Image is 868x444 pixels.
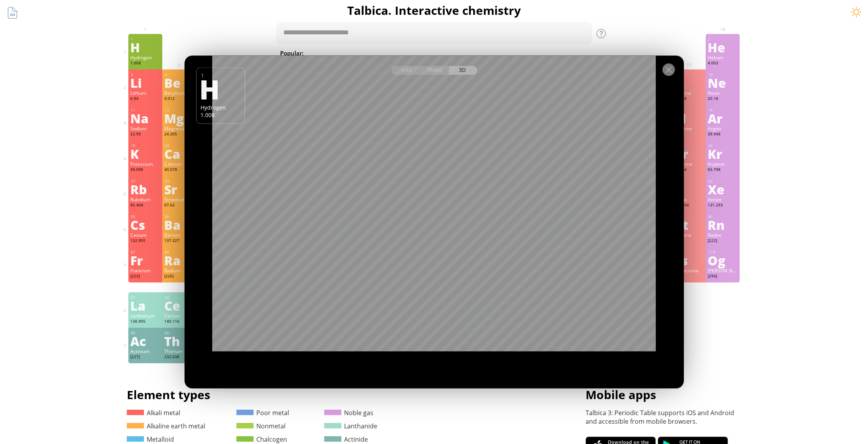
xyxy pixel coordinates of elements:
div: 54 [708,179,738,184]
div: Og [708,254,738,266]
div: Fr [130,254,160,266]
div: At [674,218,704,231]
div: 9.012 [164,96,194,102]
div: 89 [131,330,160,336]
div: H [199,76,240,102]
span: Methane [510,48,544,58]
div: [227] [130,354,160,361]
div: Ca [164,147,194,160]
div: Cerium [164,313,194,319]
div: [294] [708,274,738,280]
p: Talbica 3: Periodic Table supports iOS and Android and accessible from mobile browsers. [586,408,742,426]
div: Magnesium [164,125,194,131]
div: K [130,147,160,160]
div: 90 [165,330,194,336]
div: 40.078 [164,167,194,173]
div: 57 [131,295,160,300]
div: Br [674,147,704,160]
div: Barium [164,232,194,238]
div: 86 [708,214,738,219]
div: 232.038 [164,354,194,361]
div: Francium [130,267,160,274]
div: 38 [165,179,194,184]
div: Radon [708,232,738,238]
div: Sodium [130,125,160,131]
div: 58 [165,295,194,300]
div: 88 [165,250,194,255]
div: Chlorine [674,125,704,131]
div: Ne [708,76,738,89]
div: Radium [164,267,194,274]
div: Cs [130,218,160,231]
div: [226] [164,274,194,280]
div: 35.45 [674,131,704,138]
sub: 2 [391,53,393,58]
div: 137.327 [164,238,194,244]
div: Fluorine [674,90,704,96]
div: 3 [131,72,160,77]
div: 20.18 [708,96,738,102]
div: 24.305 [164,131,194,138]
div: 1.008 [201,111,241,119]
div: Thorium [164,348,194,354]
div: 131.293 [708,202,738,209]
div: Ba [164,218,194,231]
div: 4.003 [708,60,738,67]
div: 39.948 [708,131,738,138]
div: 87.62 [164,202,194,209]
div: [293] [674,274,704,280]
div: Hydrogen [201,104,241,111]
div: 6.94 [130,96,160,102]
div: 9 [674,72,704,77]
span: HCl [436,48,456,58]
div: Actinium [130,348,160,354]
div: 12 [165,108,194,113]
div: [PERSON_NAME] [708,267,738,274]
div: 83.798 [708,167,738,173]
div: 17 [674,108,704,113]
span: H SO [406,48,433,58]
div: 140.116 [164,319,194,325]
div: Li [130,76,160,89]
div: Mg [164,112,194,124]
a: Poor metal [236,408,289,417]
a: Actinide [324,435,368,444]
div: Xe [708,183,738,195]
div: Th [164,335,194,347]
div: 53 [674,179,704,184]
div: [222] [708,238,738,244]
div: 126.904 [674,202,704,209]
div: 118 [708,250,738,255]
div: Strontium [164,196,194,202]
div: 22.99 [130,131,160,138]
sub: 4 [478,53,481,58]
div: Neon [708,90,738,96]
div: Astatine [674,232,704,238]
div: 56 [165,214,194,219]
div: Sr [164,183,194,195]
div: Ar [708,112,738,124]
div: 39.098 [130,167,160,173]
div: 1 [131,37,160,42]
div: Lithium [130,90,160,96]
a: Nonmetal [236,422,286,430]
div: Potassium [130,161,160,167]
div: [210] [674,238,704,244]
div: Argon [708,125,738,131]
sub: 2 [468,53,470,58]
h1: Element types [127,387,377,403]
div: Xenon [708,196,738,202]
div: 36 [708,143,738,148]
div: 1.008 [130,60,160,67]
div: 79.904 [674,167,704,173]
div: Kr [708,147,738,160]
div: Krypton [708,161,738,167]
div: Ra [164,254,194,266]
div: 4 [165,72,194,77]
div: Tennessine [674,267,704,274]
div: 18.998 [674,96,704,102]
a: Chalcogen [236,435,287,444]
div: Calcium [164,161,194,167]
a: Alkaline earth metal [127,422,205,430]
div: Lanthanum [130,313,160,319]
